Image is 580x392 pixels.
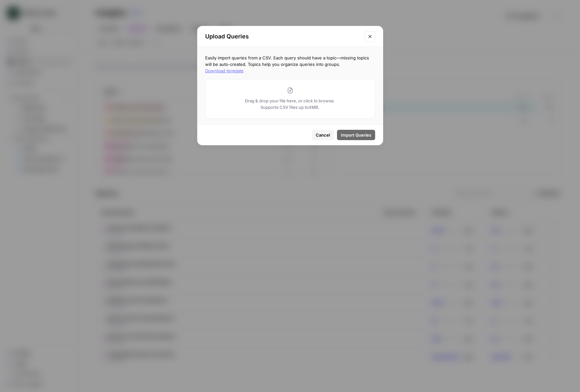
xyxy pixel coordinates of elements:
[312,130,334,140] button: Cancel
[205,55,375,74] p: Easily import queries from a CSV. Each query should have a topic—missing topics will be auto-crea...
[316,132,330,138] span: Cancel
[205,67,244,74] button: Download template
[341,132,371,138] span: Import Queries
[337,130,375,140] button: Import Queries
[205,32,361,41] h2: Upload Queries
[238,98,342,110] p: Drag & drop your file here, or click to browse. Supports CSV files up to 4 MB.
[365,31,375,42] button: Close modal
